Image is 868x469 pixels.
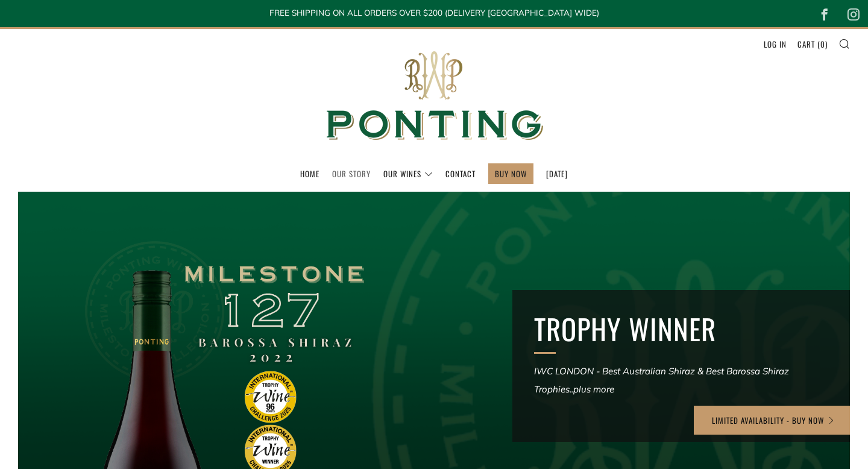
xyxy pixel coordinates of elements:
[797,34,828,54] a: Cart (0)
[764,34,787,54] a: Log in
[313,29,555,163] img: Ponting Wines
[694,406,854,435] a: LIMITED AVAILABILITY - BUY NOW
[820,38,825,50] span: 0
[445,164,476,183] a: Contact
[332,164,371,183] a: Our Story
[534,365,789,395] em: IWC LONDON - Best Australian Shiraz & Best Barossa Shiraz Trophies..plus more
[495,164,527,183] a: BUY NOW
[300,164,319,183] a: Home
[534,312,828,347] h2: TROPHY WINNER
[383,164,433,183] a: Our Wines
[546,164,568,183] a: [DATE]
